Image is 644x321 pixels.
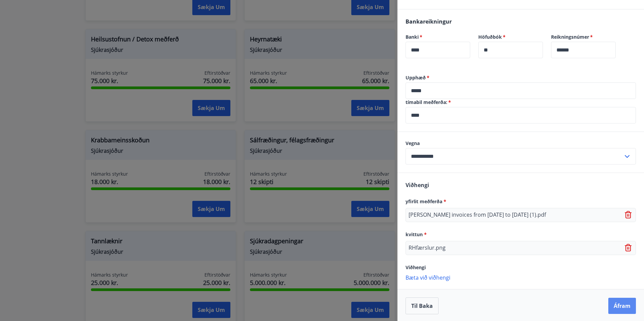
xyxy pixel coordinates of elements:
[409,244,446,252] p: RHfærslur.png
[406,74,636,81] label: Upphæð
[406,231,427,238] span: kvittun
[406,274,636,281] p: Bæta við viðhengi
[409,211,546,219] p: [PERSON_NAME] invoices from [DATE] to [DATE] (1).pdf
[608,298,636,314] button: Áfram
[406,107,636,123] div: tímabil meðferða:
[406,297,439,314] button: Til baka
[406,140,636,147] label: Vegna
[406,18,452,25] span: Bankareikningur
[406,198,446,205] span: yfirlit meðferða
[406,99,636,106] label: tímabil meðferða:
[406,34,470,40] label: Banki
[406,82,636,99] div: Upphæð
[406,181,429,189] span: Viðhengi
[478,34,543,40] label: Höfuðbók
[551,34,616,40] label: Reikningsnúmer
[406,264,426,271] span: Viðhengi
